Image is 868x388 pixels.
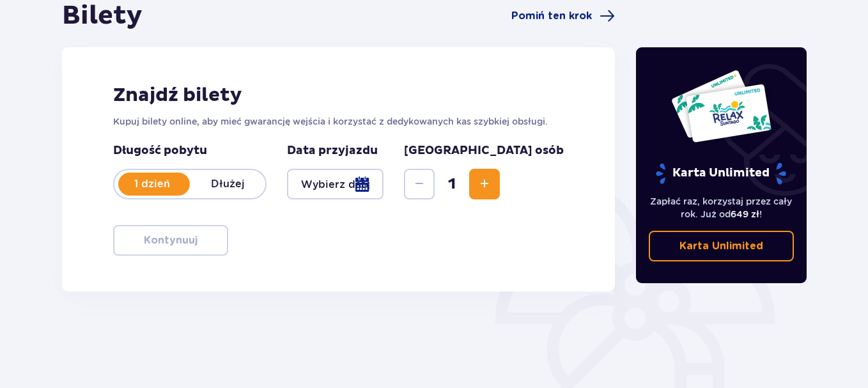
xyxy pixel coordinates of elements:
[404,143,564,159] p: [GEOGRAPHIC_DATA] osób
[113,225,228,256] button: Kontynuuj
[190,177,265,191] p: Dłużej
[113,115,564,128] p: Kupuj bilety online, aby mieć gwarancję wejścia i korzystać z dedykowanych kas szybkiej obsługi.
[649,231,794,261] a: Karta Unlimited
[113,143,267,159] p: Długość pobytu
[731,209,759,219] span: 649 zł
[404,169,435,199] button: Decrease
[511,8,615,24] a: Pomiń ten krok
[114,177,190,191] p: 1 dzień
[113,83,564,107] h2: Znajdź bilety
[437,175,467,194] span: 1
[679,239,763,253] p: Karta Unlimited
[511,9,592,23] span: Pomiń ten krok
[655,162,787,185] p: Karta Unlimited
[287,143,378,159] p: Data przyjazdu
[144,233,198,247] p: Kontynuuj
[649,195,794,221] p: Zapłać raz, korzystaj przez cały rok. Już od !
[469,169,500,199] button: Increase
